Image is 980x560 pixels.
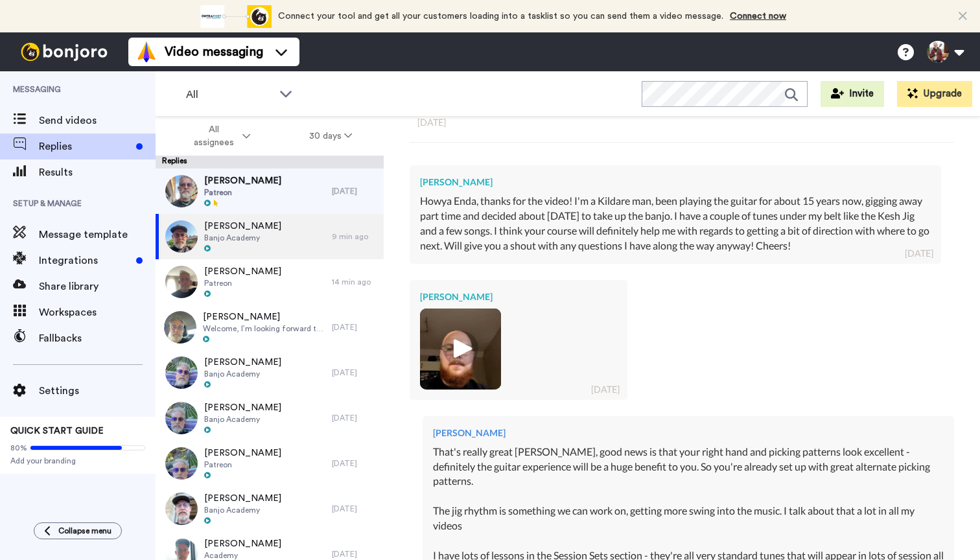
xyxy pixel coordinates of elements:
[186,87,273,102] span: All
[39,253,131,268] span: Integrations
[417,116,946,129] div: [DATE]
[156,395,384,441] a: [PERSON_NAME]Banjo Academy[DATE]
[204,356,281,369] span: [PERSON_NAME]
[204,265,281,278] span: [PERSON_NAME]
[332,549,377,559] div: [DATE]
[203,323,325,334] span: Welcome, I’m looking forward to working with you
[39,383,156,399] span: Settings
[165,43,263,61] span: Video messaging
[204,537,281,550] span: [PERSON_NAME]
[10,456,145,466] span: Add your branding
[200,5,272,28] div: animation
[165,493,198,525] img: 7816bf26-a8cc-4163-927c-1edd1f95ec42-thumb.jpg
[156,214,384,259] a: [PERSON_NAME]Banjo Academy9 min ago
[39,279,156,294] span: Share library
[420,290,617,303] div: [PERSON_NAME]
[278,12,723,21] span: Connect your tool and get all your customers loading into a tasklist so you can send them a video...
[156,305,384,350] a: [PERSON_NAME]Welcome, I’m looking forward to working with you[DATE]
[204,460,281,470] span: Patreon
[204,220,281,233] span: [PERSON_NAME]
[433,426,944,439] div: [PERSON_NAME]
[420,309,501,390] img: a8134977-7e82-4823-b576-56d820d9d4c1-thumb.jpg
[165,266,198,298] img: af794b58-3508-408c-abc6-3066f0630766-thumb.jpg
[204,414,281,425] span: Banjo Academy
[187,123,240,149] span: All assignees
[156,441,384,486] a: [PERSON_NAME]Patreon[DATE]
[165,402,198,434] img: 9e2e376d-9af6-4ca8-92cd-cb92010b3398-thumb.jpg
[165,356,198,389] img: cc25f59d-6d6e-442a-9f8d-bd619bcb2a03-thumb.jpg
[730,12,786,21] a: Connect now
[332,458,377,469] div: [DATE]
[203,310,325,323] span: [PERSON_NAME]
[443,331,478,367] img: ic_play_thick.png
[156,350,384,395] a: [PERSON_NAME]Banjo Academy[DATE]
[165,447,198,480] img: 6c15daa2-4b23-4de5-ab31-ce2c971b183a-thumb.jpg
[34,522,122,539] button: Collapse menu
[39,113,156,128] span: Send videos
[420,176,931,189] div: [PERSON_NAME]
[332,367,377,378] div: [DATE]
[332,504,377,514] div: [DATE]
[39,165,156,180] span: Results
[156,486,384,531] a: [PERSON_NAME]Banjo Academy[DATE]
[10,443,27,453] span: 80%
[165,220,198,253] img: dc1d8f91-3445-403d-922d-cee9e9bd1b65-thumb.jpg
[156,169,384,214] a: [PERSON_NAME]Patreon[DATE]
[332,231,377,242] div: 9 min ago
[591,383,620,396] div: [DATE]
[420,194,931,253] div: Howya Enda, thanks for the video! I'm a Kildare man, been playing the guitar for about 15 years n...
[332,322,377,332] div: [DATE]
[280,124,382,148] button: 30 days
[204,401,281,414] span: [PERSON_NAME]
[39,331,156,346] span: Fallbacks
[158,118,280,154] button: All assignees
[58,526,111,536] span: Collapse menu
[905,247,933,260] div: [DATE]
[204,447,281,460] span: [PERSON_NAME]
[39,305,156,320] span: Workspaces
[164,311,196,344] img: 07191468-041e-45a6-97cd-2665098727a1-thumb.jpg
[156,156,384,169] div: Replies
[136,41,157,62] img: vm-color.svg
[204,278,281,288] span: Patreon
[39,227,156,242] span: Message template
[204,369,281,379] span: Banjo Academy
[204,187,281,198] span: Patreon
[204,174,281,187] span: [PERSON_NAME]
[204,233,281,243] span: Banjo Academy
[332,186,377,196] div: [DATE]
[204,492,281,505] span: [PERSON_NAME]
[165,175,198,207] img: c34c5bd2-ab3c-4019-860a-d7b1f8ff31e4-thumb.jpg
[10,426,104,436] span: QUICK START GUIDE
[821,81,884,107] button: Invite
[332,413,377,423] div: [DATE]
[897,81,972,107] button: Upgrade
[16,43,113,61] img: bj-logo-header-white.svg
[39,139,131,154] span: Replies
[332,277,377,287] div: 14 min ago
[204,505,281,515] span: Banjo Academy
[156,259,384,305] a: [PERSON_NAME]Patreon14 min ago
